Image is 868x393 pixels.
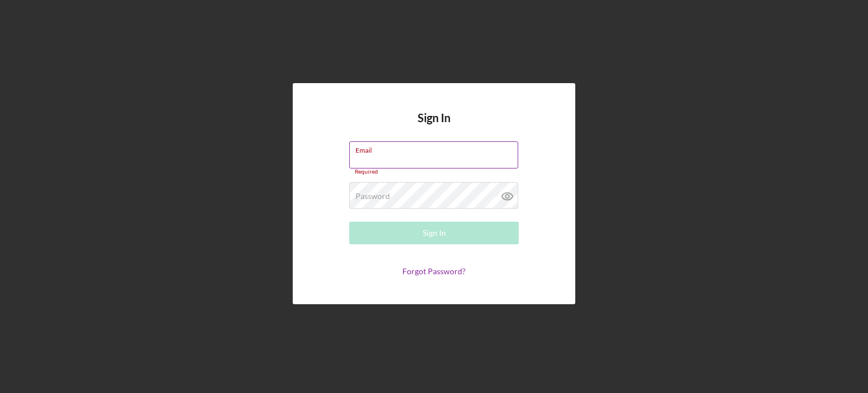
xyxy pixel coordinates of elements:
h4: Sign In [418,111,450,141]
a: Forgot Password? [402,266,466,276]
label: Password [355,192,390,201]
button: Sign In [349,222,519,244]
label: Email [355,142,518,154]
div: Required [349,169,519,175]
div: Sign In [423,222,446,244]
